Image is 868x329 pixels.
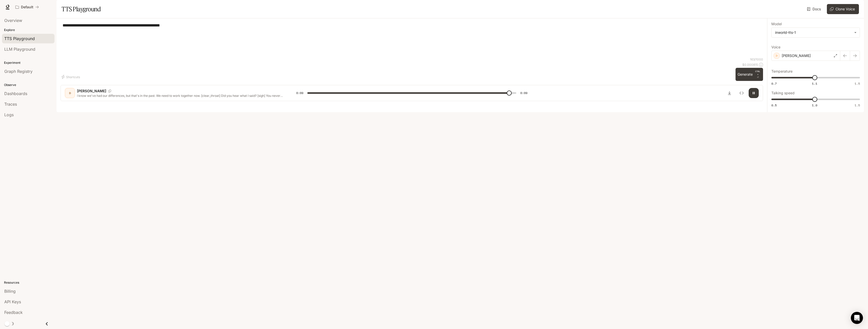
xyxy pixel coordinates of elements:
button: GenerateCTRL +⏎ [736,68,763,81]
p: Talking speed [771,91,795,95]
p: Default [21,5,33,9]
p: [PERSON_NAME] [77,88,106,94]
span: 1.0 [812,103,817,107]
div: inworld-tts-1 [775,30,852,35]
p: Temperature [771,70,793,73]
div: inworld-tts-1 [772,28,860,37]
span: 1.5 [855,81,860,86]
span: 1.1 [812,81,817,86]
p: ⏎ [755,70,761,79]
button: All workspaces [13,2,41,12]
p: 163 / 1000 [750,57,763,62]
p: [PERSON_NAME] [782,53,811,58]
span: 0:09 [296,91,303,96]
span: 1.5 [855,103,860,107]
span: 0.7 [771,81,777,86]
button: Copy Voice ID [106,89,113,93]
span: 0:09 [520,91,527,96]
p: I know we've had our differences, but that's in the past. We need to work together now. [clear_th... [77,94,284,98]
button: Download audio [724,88,735,98]
h1: TTS Playground [62,4,101,14]
p: Model [771,22,782,26]
span: 0.5 [771,103,777,107]
a: Docs [806,4,823,14]
button: Clone Voice [827,4,859,14]
p: Voice [771,45,780,49]
button: Inspect [737,88,747,98]
div: Open Intercom Messenger [851,312,863,324]
p: CTRL + [755,70,761,76]
button: Shortcuts [61,73,82,81]
div: D [66,89,74,97]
